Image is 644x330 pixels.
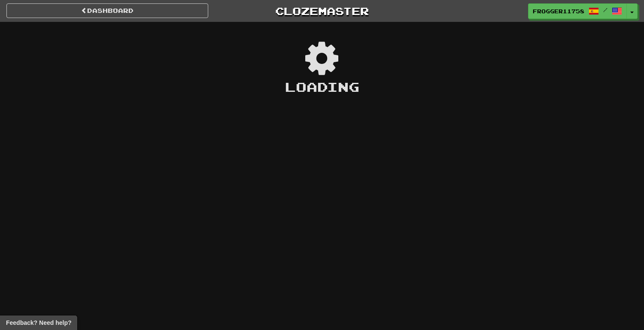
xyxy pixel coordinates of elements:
[528,3,627,19] a: frogger11758 /
[221,3,423,18] a: Clozemaster
[603,7,608,13] span: /
[6,318,71,327] span: Open feedback widget
[533,7,584,15] span: frogger11758
[6,3,208,18] a: Dashboard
